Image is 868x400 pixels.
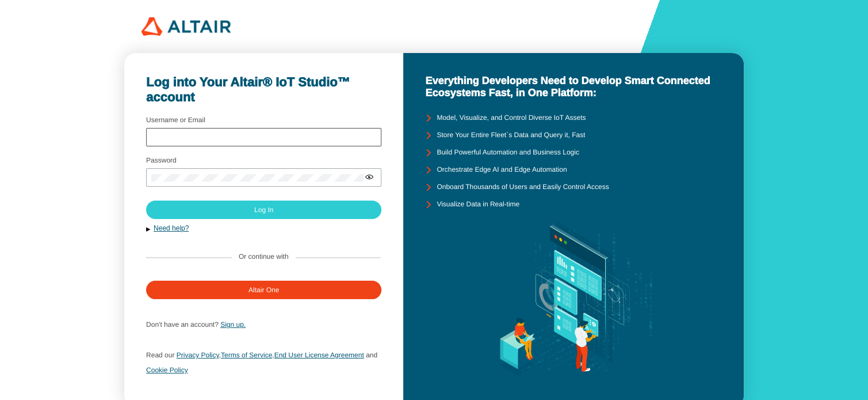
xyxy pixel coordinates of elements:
[220,320,246,329] a: Sign up.
[425,75,722,99] unity-typography: Everything Developers Need to Develop Smart Connected Ecosystems Fast, in One Platform:
[437,166,567,174] unity-typography: Orchestrate Edge AI and Edge Automation
[146,75,381,104] unity-typography: Log into Your Altair® IoT Studio™ account
[146,116,205,124] label: Username or Email
[142,17,231,36] img: 320px-Altair_logo.png
[146,224,381,233] button: Need help?
[146,320,219,329] span: Don't have an account?
[366,351,377,359] span: and
[177,351,219,359] a: Privacy Policy
[274,351,364,359] a: End User License Agreement
[146,156,177,164] label: Password
[146,351,174,359] span: Read our
[477,213,670,384] img: background.svg
[437,131,585,139] unity-typography: Store Your Entire Fleet`s Data and Query it, Fast
[437,114,586,122] unity-typography: Model, Visualize, and Control Diverse IoT Assets
[146,366,188,374] a: Cookie Policy
[239,253,289,261] label: Or continue with
[221,351,272,359] a: Terms of Service
[437,201,519,209] unity-typography: Visualize Data in Real-time
[146,348,381,378] p: , ,
[437,183,609,191] unity-typography: Onboard Thousands of Users and Easily Control Access
[154,224,189,232] a: Need help?
[437,149,579,157] unity-typography: Build Powerful Automation and Business Logic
